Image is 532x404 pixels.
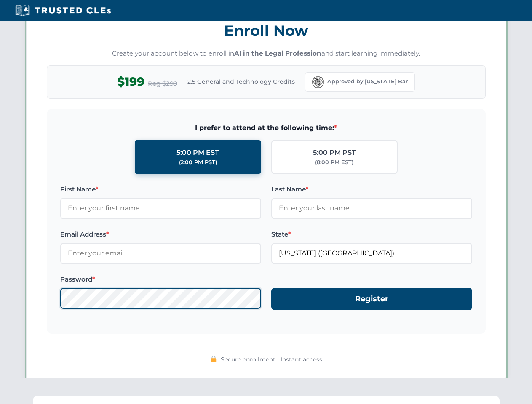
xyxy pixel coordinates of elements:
[60,198,261,219] input: Enter your first name
[234,49,321,57] strong: AI in the Legal Profession
[60,243,261,264] input: Enter your email
[271,198,472,219] input: Enter your last name
[60,122,472,133] span: I prefer to attend at the following time:
[47,49,486,58] p: Create your account below to enroll in and start learning immediately.
[271,288,472,310] button: Register
[312,76,324,88] img: Florida Bar
[13,4,113,17] img: Trusted CLEs
[117,72,144,91] span: $199
[271,243,472,264] input: Florida (FL)
[60,229,261,239] label: Email Address
[47,17,486,44] h3: Enroll Now
[221,355,322,364] span: Secure enrollment • Instant access
[315,158,353,167] div: (8:00 PM EST)
[210,356,217,362] img: 🔒
[327,77,408,86] span: Approved by [US_STATE] Bar
[187,77,295,86] span: 2.5 General and Technology Credits
[313,147,356,158] div: 5:00 PM PST
[179,158,217,167] div: (2:00 PM PST)
[271,229,472,239] label: State
[271,184,472,194] label: Last Name
[60,274,261,284] label: Password
[60,184,261,194] label: First Name
[148,79,177,89] span: Reg $299
[176,147,219,158] div: 5:00 PM EST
